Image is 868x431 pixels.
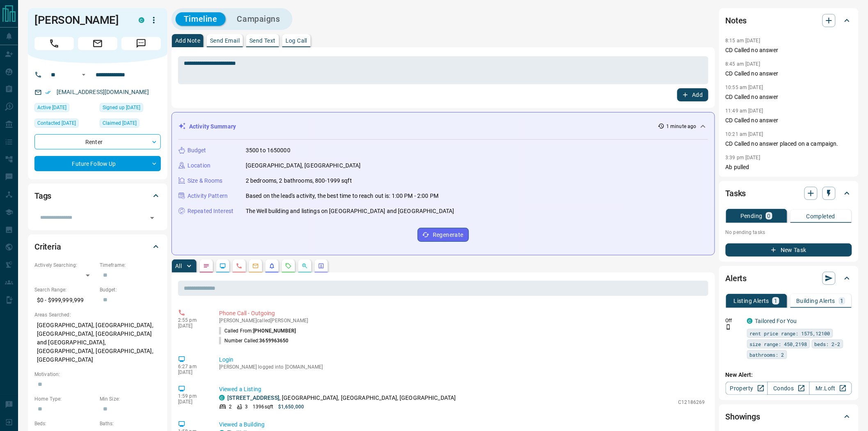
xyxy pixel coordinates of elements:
p: New Alert: [726,371,852,379]
div: condos.ca [139,17,144,23]
div: Tue Jan 16 2024 [100,119,161,130]
p: Search Range: [34,286,96,293]
p: Ab pulled [726,163,852,172]
p: 10:21 am [DATE] [726,131,763,137]
button: Open [79,70,89,80]
p: 6:27 am [178,364,207,369]
p: , [GEOGRAPHIC_DATA], [GEOGRAPHIC_DATA], [GEOGRAPHIC_DATA] [227,394,456,402]
span: size range: 450,2198 [750,340,807,348]
span: 3659963650 [260,338,289,344]
a: Property [726,382,768,395]
p: [DATE] [178,399,207,405]
div: Renter [34,134,161,149]
p: 0 [767,213,771,219]
p: 1:59 pm [178,393,207,399]
svg: Calls [236,263,242,269]
p: [PERSON_NAME] logged into [DOMAIN_NAME] [219,364,705,370]
p: Budget: [100,286,161,293]
p: Viewed a Building [219,420,705,429]
h2: Tags [34,189,51,202]
h1: [PERSON_NAME] [34,14,126,27]
p: $0 - $999,999,999 [34,293,96,307]
p: Motivation: [34,371,161,378]
svg: Email Verified [45,89,51,95]
svg: Listing Alerts [269,263,275,269]
p: Beds: [34,420,96,427]
span: beds: 2-2 [815,340,841,348]
p: 2 [229,403,232,410]
p: CD Called no answer [726,116,852,125]
div: Future Follow Up [34,156,161,171]
button: New Task [726,243,852,257]
p: Called From: [219,327,296,335]
button: Timeline [176,12,226,26]
p: Login [219,355,705,364]
p: Budget [187,146,206,155]
p: Location [187,161,210,170]
button: Campaigns [229,12,288,26]
a: [STREET_ADDRESS] [227,394,279,401]
p: 11:49 am [DATE] [726,108,763,114]
span: [PHONE_NUMBER] [253,328,296,334]
h2: Notes [726,14,747,27]
p: [PERSON_NAME] called [PERSON_NAME] [219,318,705,323]
p: Building Alerts [797,298,836,304]
p: C12186269 [678,399,705,406]
svg: Requests [285,263,292,269]
a: [EMAIL_ADDRESS][DOMAIN_NAME] [57,89,149,95]
svg: Lead Browsing Activity [219,263,226,269]
div: Notes [726,11,852,30]
p: 8:15 am [DATE] [726,38,761,44]
p: Phone Call - Outgoing [219,309,705,318]
svg: Opportunities [302,263,308,269]
h2: Showings [726,410,761,423]
h2: Tasks [726,187,746,200]
p: 3500 to 1650000 [246,146,290,155]
p: Completed [806,213,836,219]
p: [GEOGRAPHIC_DATA], [GEOGRAPHIC_DATA], [GEOGRAPHIC_DATA], [GEOGRAPHIC_DATA] and [GEOGRAPHIC_DATA],... [34,319,161,367]
p: 10:55 am [DATE] [726,85,763,90]
button: Regenerate [418,228,469,242]
p: Activity Pattern [187,192,228,200]
p: 3 [245,403,248,410]
p: Pending [740,213,763,219]
div: Criteria [34,237,161,257]
p: Based on the lead's activity, the best time to reach out is: 1:00 PM - 2:00 PM [246,192,439,200]
p: The Well building and listings on [GEOGRAPHIC_DATA] and [GEOGRAPHIC_DATA] [246,207,455,215]
p: Min Size: [100,395,161,403]
p: [DATE] [178,369,207,375]
p: 1 [774,298,777,304]
p: Activity Summary [189,122,236,131]
p: Add Note [175,38,200,44]
p: Size & Rooms [187,177,223,185]
p: Viewed a Listing [219,385,705,394]
span: Signed up [DATE] [103,103,140,112]
h2: Criteria [34,240,61,253]
div: Tasks [726,183,852,203]
p: Timeframe: [100,261,161,269]
svg: Emails [252,263,259,269]
p: Home Type: [34,395,96,403]
div: Tue Jan 16 2024 [100,103,161,115]
div: Wed Apr 02 2025 [34,119,96,130]
div: condos.ca [747,318,753,324]
p: Send Text [249,38,276,44]
div: Mon Aug 04 2025 [34,103,96,115]
p: 1 minute ago [666,123,696,130]
div: Tags [34,186,161,206]
span: Email [78,37,117,50]
p: 3:39 pm [DATE] [726,155,761,160]
span: Claimed [DATE] [103,119,137,127]
span: Message [121,37,161,50]
div: Activity Summary1 minute ago [178,119,708,134]
span: bathrooms: 2 [750,351,784,359]
span: Call [34,37,74,50]
span: rent price range: 1575,12100 [750,329,830,337]
p: CD Called no answer [726,69,852,78]
p: Areas Searched: [34,311,161,319]
h2: Alerts [726,272,747,285]
p: No pending tasks [726,226,852,238]
p: Repeated Interest [187,207,233,215]
p: Number Called: [219,337,289,344]
button: Add [677,88,708,101]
